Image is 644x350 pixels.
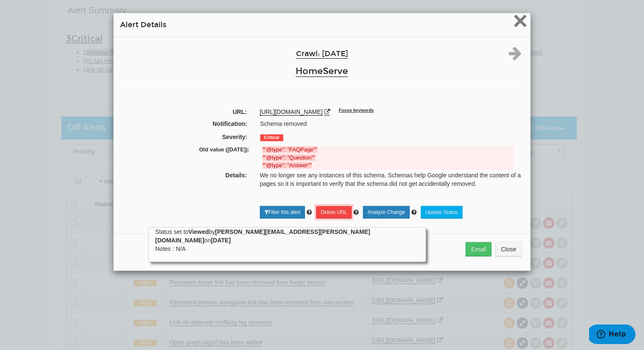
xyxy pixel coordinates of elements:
strong: [DATE] [211,237,230,244]
h4: Alert Details [120,20,524,30]
label: Old value ([DATE]): [124,146,256,154]
label: Notification: [117,120,254,128]
button: Email [466,242,492,256]
strong: ""@type": "Answer"" [262,162,312,168]
div: Status set to by on Notes : N/A [155,228,419,253]
strong: Viewed [188,228,209,235]
div: Schema removed [254,120,527,128]
strong: ""@type": "Question"" [262,154,316,161]
iframe: Opens a widget where you can find more information [589,324,635,346]
sup: Focus keywords [339,108,374,113]
a: Crawl: [DATE] [296,49,348,59]
div: We no longer see any instances of this schema. Schemas help Google understand the content of a pa... [253,171,528,188]
label: URL: [116,108,253,116]
a: [URL][DOMAIN_NAME] [260,108,323,116]
button: Close [495,242,522,256]
label: Severity: [117,133,254,141]
a: Analyze Change [363,206,410,219]
a: Filter this alert [260,206,305,219]
strong: ""@type": "FAQPage"" [262,146,317,153]
span: × [513,6,528,35]
label: Details: [116,171,253,179]
button: Close [513,14,528,31]
a: Next alert [509,53,522,60]
a: Update Status [421,206,463,219]
a: HomeServe [296,65,348,77]
strong: [PERSON_NAME][EMAIL_ADDRESS][PERSON_NAME][DOMAIN_NAME] [155,228,370,244]
a: Delete URL [316,206,352,219]
span: Critical [260,134,283,141]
